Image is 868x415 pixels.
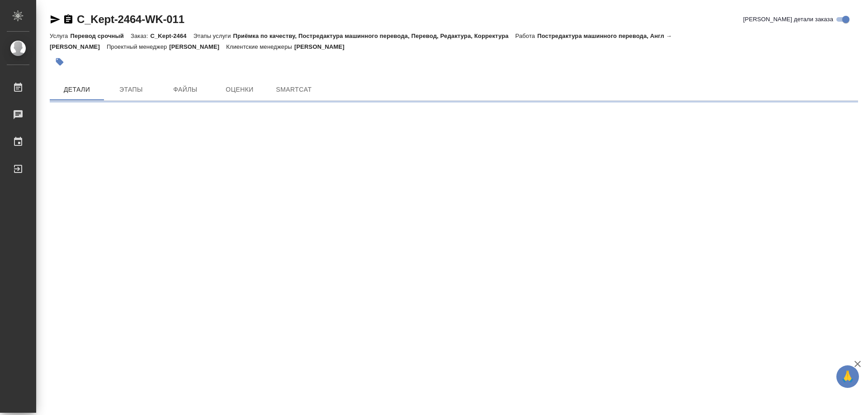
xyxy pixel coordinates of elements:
span: [PERSON_NAME] детали заказа [743,15,833,24]
p: Заказ: [131,33,150,39]
p: Клиентские менеджеры [226,43,294,50]
p: Работа [515,33,538,39]
p: [PERSON_NAME] [294,43,351,50]
button: Добавить тэг [50,52,70,72]
a: C_Kept-2464-WK-011 [77,13,184,25]
p: Проектный менеджер [107,43,169,50]
button: Скопировать ссылку для ЯМессенджера [50,14,61,25]
p: C_Kept-2464 [150,33,193,39]
button: Скопировать ссылку [63,14,74,25]
span: 🙏 [840,367,855,386]
span: Этапы [109,84,153,95]
p: Услуга [50,33,70,39]
p: Перевод срочный [70,33,131,39]
span: Оценки [218,84,261,95]
p: [PERSON_NAME] [169,43,226,50]
p: Приёмка по качеству, Постредактура машинного перевода, Перевод, Редактура, Корректура [233,33,515,39]
span: Файлы [164,84,207,95]
button: 🙏 [836,365,859,388]
span: Детали [55,84,99,95]
span: SmartCat [272,84,316,95]
p: Этапы услуги [193,33,233,39]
